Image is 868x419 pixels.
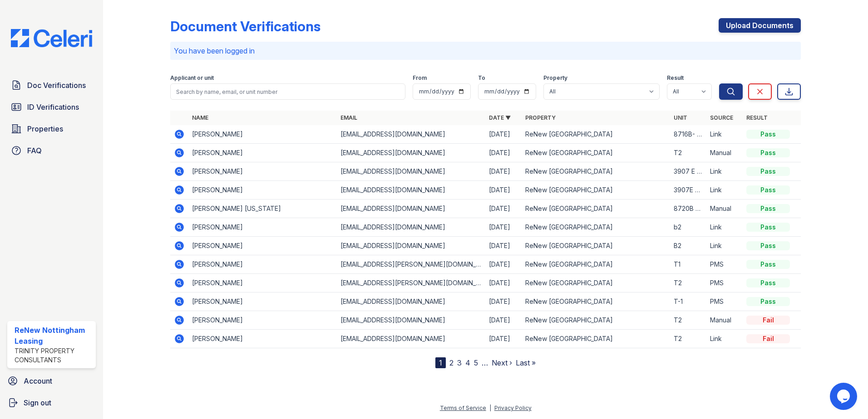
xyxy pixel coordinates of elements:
td: [EMAIL_ADDRESS][DOMAIN_NAME] [337,330,485,348]
a: Property [525,114,556,121]
td: [DATE] [485,255,522,274]
a: 4 [465,358,470,367]
td: [PERSON_NAME] [188,255,337,274]
td: [PERSON_NAME] [US_STATE] [188,200,337,218]
td: B2 [670,237,706,255]
span: ID Verifications [27,102,79,112]
span: Properties [27,123,63,134]
a: Last » [516,358,536,367]
td: Manual [706,144,743,162]
td: T2 [670,311,706,330]
td: [EMAIL_ADDRESS][PERSON_NAME][DOMAIN_NAME] [337,274,485,292]
iframe: chat widget [830,383,859,410]
td: Link [706,181,743,200]
td: [PERSON_NAME] [188,218,337,237]
div: | [489,404,491,411]
div: Pass [746,185,790,195]
a: Source [710,114,733,121]
div: Pass [746,204,790,213]
a: Date ▼ [489,114,511,121]
div: 1 [435,357,446,368]
td: [PERSON_NAME] [188,311,337,330]
div: ReNew Nottingham Leasing [15,325,92,346]
td: ReNew [GEOGRAPHIC_DATA] [522,330,670,348]
a: FAQ [7,141,96,160]
td: ReNew [GEOGRAPHIC_DATA] [522,292,670,311]
div: Pass [746,260,790,269]
div: Pass [746,223,790,232]
div: Pass [746,278,790,287]
label: To [478,74,485,82]
td: 8716B- AptB-2 [670,125,706,144]
td: PMS [706,274,743,292]
td: [PERSON_NAME] [188,181,337,200]
td: ReNew [GEOGRAPHIC_DATA] [522,181,670,200]
td: PMS [706,292,743,311]
td: [PERSON_NAME] [188,162,337,181]
td: [PERSON_NAME] [188,292,337,311]
span: Doc Verifications [27,80,86,91]
div: Pass [746,241,790,250]
a: Doc Verifications [7,76,96,94]
td: [EMAIL_ADDRESS][DOMAIN_NAME] [337,144,485,162]
div: Pass [746,297,790,306]
td: [EMAIL_ADDRESS][DOMAIN_NAME] [337,200,485,218]
a: 3 [457,358,462,367]
td: ReNew [GEOGRAPHIC_DATA] [522,125,670,144]
td: [PERSON_NAME] [188,274,337,292]
td: 8720B T-1 [670,200,706,218]
td: [DATE] [485,237,522,255]
a: Next › [492,358,512,367]
div: Pass [746,130,790,139]
td: ReNew [GEOGRAPHIC_DATA] [522,237,670,255]
label: Property [543,74,567,82]
a: 2 [449,358,454,367]
td: ReNew [GEOGRAPHIC_DATA] [522,218,670,237]
label: Applicant or unit [170,74,214,82]
td: T-1 [670,292,706,311]
span: … [482,357,488,368]
td: T2 [670,274,706,292]
a: Terms of Service [440,404,486,411]
td: [EMAIL_ADDRESS][DOMAIN_NAME] [337,125,485,144]
td: ReNew [GEOGRAPHIC_DATA] [522,144,670,162]
div: Fail [746,334,790,343]
span: Sign out [24,397,51,408]
td: T2 [670,330,706,348]
a: Sign out [4,394,99,412]
div: Pass [746,148,790,157]
td: ReNew [GEOGRAPHIC_DATA] [522,255,670,274]
td: [DATE] [485,274,522,292]
td: ReNew [GEOGRAPHIC_DATA] [522,162,670,181]
td: [DATE] [485,218,522,237]
td: [EMAIL_ADDRESS][PERSON_NAME][DOMAIN_NAME] [337,255,485,274]
td: Link [706,218,743,237]
img: CE_Logo_Blue-a8612792a0a2168367f1c8372b55b34899dd931a85d93a1a3d3e32e68fde9ad4.png [4,29,99,47]
td: [PERSON_NAME] [188,330,337,348]
a: Email [340,114,357,121]
td: T2 [670,144,706,162]
td: [EMAIL_ADDRESS][DOMAIN_NAME] [337,311,485,330]
td: [DATE] [485,292,522,311]
td: [DATE] [485,125,522,144]
p: You have been logged in [174,45,797,56]
a: Privacy Policy [494,404,532,411]
td: PMS [706,255,743,274]
a: 5 [474,358,478,367]
td: ReNew [GEOGRAPHIC_DATA] [522,200,670,218]
a: Upload Documents [719,18,801,33]
a: Account [4,372,99,390]
td: [EMAIL_ADDRESS][DOMAIN_NAME] [337,292,485,311]
div: Document Verifications [170,18,321,34]
td: 3907 E B-2 [670,162,706,181]
td: ReNew [GEOGRAPHIC_DATA] [522,311,670,330]
td: [PERSON_NAME] [188,144,337,162]
td: Link [706,162,743,181]
div: Fail [746,316,790,325]
label: From [413,74,427,82]
td: [EMAIL_ADDRESS][DOMAIN_NAME] [337,237,485,255]
label: Result [667,74,684,82]
a: Name [192,114,208,121]
td: [EMAIL_ADDRESS][DOMAIN_NAME] [337,181,485,200]
span: Account [24,375,52,386]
